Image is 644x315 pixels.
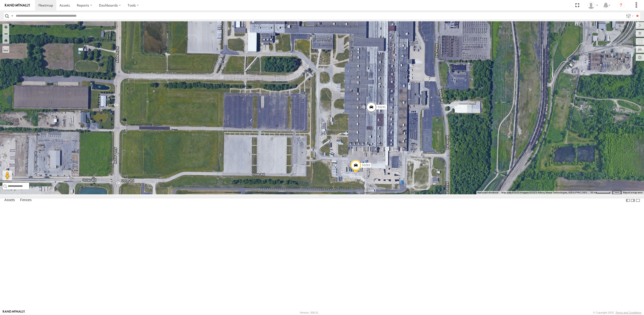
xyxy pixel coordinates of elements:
[2,46,9,53] label: Measure
[10,12,14,19] label: Search Query
[2,24,9,30] button: Zoom in
[624,12,635,19] label: Search Filter Options
[636,54,644,61] label: Map Settings
[478,191,498,194] button: Keyboard shortcuts
[626,197,630,204] label: Dock Summary Table to the Left
[5,4,30,7] img: rand-logo.svg
[630,197,635,204] label: Dock Summary Table to the Right
[589,191,612,194] button: Map Scale: 50 m per 56 pixels
[2,30,9,37] button: Zoom out
[593,311,641,314] div: © Copyright 2025 -
[616,311,641,314] a: Terms and Conditions
[362,164,370,167] span: 53283
[501,191,587,194] span: Map data ©2025 Imagery ©2025 Airbus, Maxar Technologies, USDA/FPAC/GEO
[378,105,386,109] span: 53241
[590,191,596,194] span: 50 m
[614,192,619,194] a: Terms (opens in new tab)
[586,2,600,9] div: Miky Transport
[300,311,318,314] div: Version: 308.01
[2,197,17,204] label: Assets
[2,171,12,180] button: Drag Pegman onto the map to open Street View
[18,197,34,204] label: Fences
[3,310,25,315] a: Visit our Website
[617,1,625,9] i: ?
[623,191,643,194] a: Report a map error
[2,37,9,44] button: Zoom Home
[635,197,640,204] label: Hide Summary Table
